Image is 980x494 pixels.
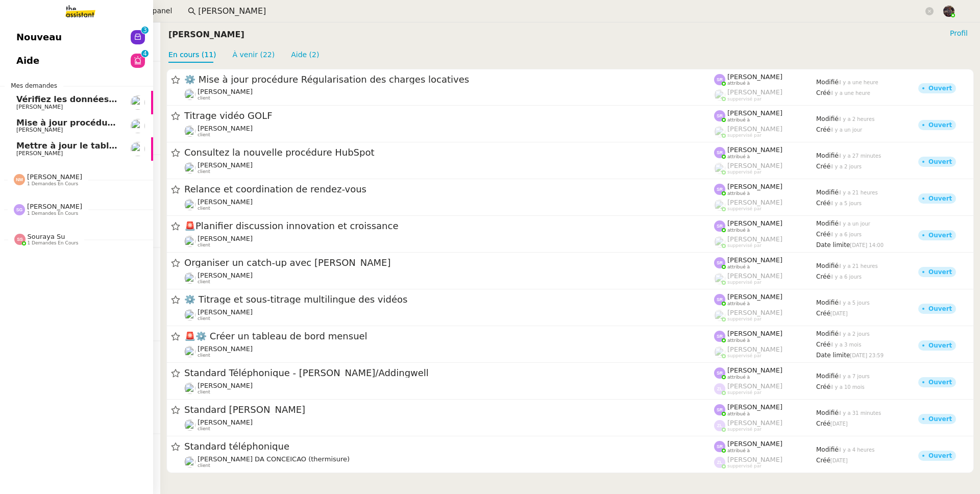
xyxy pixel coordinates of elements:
[727,338,750,343] span: attribué à
[714,258,725,269] img: svg
[184,332,714,341] span: ⚙️ Créer un tableau de bord mensuel
[184,442,714,452] span: Standard téléphonique
[727,125,782,133] span: [PERSON_NAME]
[131,119,145,133] img: users%2FvmnJXRNjGXZGy0gQLmH5CrabyCb2%2Favatar%2F07c9d9ad-5b06-45ca-8944-a3daedea5428
[714,272,816,285] app-user-label: suppervisé par
[727,73,782,81] span: [PERSON_NAME]
[198,88,253,95] span: [PERSON_NAME]
[816,352,850,359] span: Date limite
[714,420,725,431] img: svg
[714,73,816,86] app-user-label: attribué à
[714,309,816,322] app-user-label: suppervisé par
[184,406,714,415] span: Standard [PERSON_NAME]
[830,90,870,96] span: il y a une heure
[184,419,195,431] img: users%2FfjlNmCTkLiVoA3HQjY3GA5JXGxb2%2Favatar%2Fstarofservice_97480retdsc0392.png
[727,206,762,212] span: suppervisé par
[184,383,195,394] img: users%2FrssbVgR8pSYriYNmUDKzQX9syo02%2Favatar%2Fb215b948-7ecd-4adc-935c-e0e4aeaee93e
[727,272,782,280] span: [PERSON_NAME]
[816,79,839,86] span: Modifié
[727,375,750,380] span: attribué à
[727,403,782,411] span: [PERSON_NAME]
[184,185,714,194] span: Relance et coordination de rendez-vous
[198,280,210,285] span: client
[714,403,816,416] app-user-label: attribué à
[816,331,839,338] span: Modifié
[839,190,878,195] span: il y a 21 heures
[198,418,253,426] span: [PERSON_NAME]
[184,221,195,232] span: 🚨
[198,353,210,359] span: client
[727,411,750,417] span: attribué à
[727,419,782,427] span: [PERSON_NAME]
[198,235,253,242] span: [PERSON_NAME]
[816,373,839,380] span: Modifié
[816,126,830,133] span: Créé
[946,28,972,39] button: Profil
[714,273,725,284] img: users%2FoFdbodQ3TgNoWt9kP3GXAs5oaCq1%2Favatar%2Fprofile-pic.png
[727,390,762,396] span: suppervisé par
[816,310,830,317] span: Créé
[830,458,848,463] span: [DATE]
[816,189,839,196] span: Modifié
[184,456,195,467] img: users%2FhitvUqURzfdVsA8TDJwjiRfjLnH2%2Favatar%2Flogo-thermisure.png
[727,264,750,270] span: attribué à
[714,74,725,85] img: svg
[714,366,816,380] app-user-label: attribué à
[727,191,750,196] span: attribué à
[727,316,762,322] span: suppervisé par
[184,455,714,468] app-user-detailed-label: client
[198,243,210,249] span: client
[184,236,195,247] img: users%2FpftfpH3HWzRMeZpe6E7kXDgO5SJ3%2Favatar%2Fa3cc7090-f8ed-4df9-82e0-3c63ac65f9dd
[198,96,210,102] span: client
[727,235,782,243] span: [PERSON_NAME]
[816,163,830,170] span: Créé
[714,146,816,159] app-user-label: attribué à
[714,88,816,102] app-user-label: suppervisé par
[16,53,39,68] span: Aide
[184,369,714,378] span: Standard Téléphonique - [PERSON_NAME]/Addingwell
[16,118,184,128] span: Mise à jour procédure traitement FP
[714,294,725,306] img: svg
[184,308,714,322] app-user-detailed-label: client
[28,240,79,246] span: 1 demandes en cours
[830,127,862,133] span: il y a un jour
[184,222,714,231] span: Planifier discussion innovation et croissance
[928,379,952,385] div: Ouvert
[928,342,952,349] div: Ouvert
[16,30,62,45] span: Nouveau
[16,104,63,110] span: [PERSON_NAME]
[198,316,210,322] span: client
[839,153,881,159] span: il y a 27 minutes
[198,5,923,18] input: Rechercher
[714,383,725,394] img: svg
[839,300,870,306] span: il y a 5 jours
[198,463,210,469] span: client
[27,181,78,187] span: 1 demandes en cours
[727,448,750,454] span: attribué à
[928,122,952,128] div: Ouvert
[816,89,830,96] span: Créé
[839,410,881,416] span: il y a 31 minutes
[16,94,197,104] span: Vérifiez les données TDB Gestion MPAF
[928,416,952,422] div: Ouvert
[714,126,725,137] img: users%2FoFdbodQ3TgNoWt9kP3GXAs5oaCq1%2Favatar%2Fprofile-pic.png
[714,236,725,248] img: users%2FoFdbodQ3TgNoWt9kP3GXAs5oaCq1%2Favatar%2Fprofile-pic.png
[816,231,830,238] span: Créé
[184,259,714,268] span: Organiser un catch-up avec [PERSON_NAME]
[714,382,816,396] app-user-label: suppervisé par
[714,345,816,359] app-user-label: suppervisé par
[714,184,725,195] img: svg
[727,440,782,448] span: [PERSON_NAME]
[184,273,195,284] img: users%2FpftfpH3HWzRMeZpe6E7kXDgO5SJ3%2Favatar%2Fa3cc7090-f8ed-4df9-82e0-3c63ac65f9dd
[839,447,875,453] span: il y a 4 heures
[727,219,782,227] span: [PERSON_NAME]
[816,200,830,207] span: Créé
[830,342,862,348] span: il y a 3 mois
[131,95,145,110] img: users%2FAXgjBsdPtrYuxuZvIJjRexEdqnq2%2Favatar%2F1599931753966.jpeg
[198,125,253,132] span: [PERSON_NAME]
[27,173,82,181] span: [PERSON_NAME]
[184,295,714,305] span: ⚙️ Titrage et sous-titrage multilingue des vidéos
[131,142,145,156] img: users%2FAXgjBsdPtrYuxuZvIJjRexEdqnq2%2Favatar%2F1599931753966.jpeg
[727,309,782,316] span: [PERSON_NAME]
[184,345,714,358] app-user-detailed-label: client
